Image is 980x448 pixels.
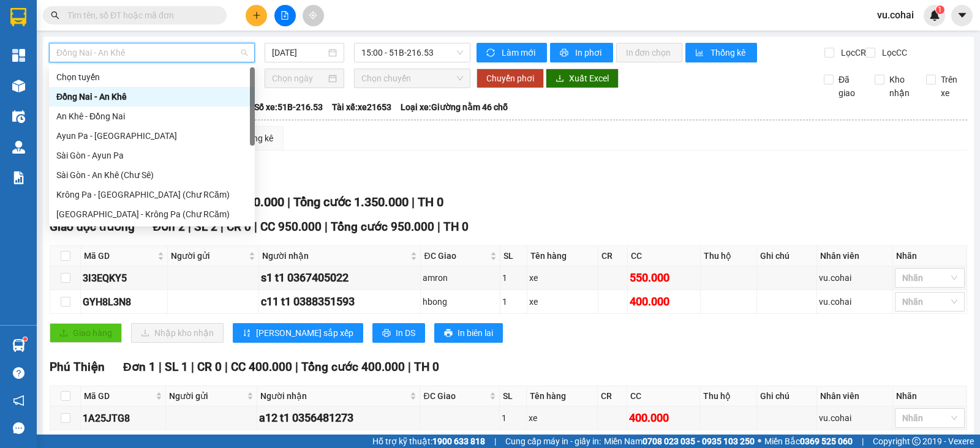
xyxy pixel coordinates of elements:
[556,74,564,84] span: download
[131,323,224,343] button: downloadNhập kho nhận
[630,269,698,286] div: 550.000
[56,43,247,62] span: Đồng Nai - An Khê
[550,43,613,62] button: printerIn phơi
[361,69,462,88] span: Chọn chuyến
[12,80,25,92] img: warehouse-icon
[361,43,462,62] span: 15:00 - 51B-216.53
[231,360,292,374] span: CC 400.000
[486,48,497,58] span: sync
[260,389,407,403] span: Người nhận
[424,249,487,263] span: ĐC Giao
[382,329,391,338] span: printer
[836,46,868,59] span: Lọc CR
[12,171,25,184] img: solution-icon
[293,195,409,209] span: Tổng cước 1.350.000
[49,165,255,185] div: Sài Gòn - An Khê (Chư Sê)
[867,7,924,23] span: vu.cohai
[295,360,298,374] span: |
[437,220,440,234] span: |
[434,323,503,343] button: printerIn biên lai
[529,295,596,308] div: xe
[936,73,968,100] span: Trên xe
[227,220,251,234] span: CR 0
[256,326,353,340] span: [PERSON_NAME] sắp xếp
[700,386,757,406] th: Thu hộ
[432,436,485,446] strong: 1900 633 818
[49,146,255,165] div: Sài Gòn - Ayun Pa
[49,67,255,87] div: Chọn tuyến
[685,43,757,62] button: bar-chartThống kê
[197,360,222,374] span: CR 0
[817,386,893,406] th: Nhân viên
[13,422,24,434] span: message
[896,249,963,263] div: Nhãn
[287,195,290,209] span: |
[221,220,224,234] span: |
[710,46,747,59] span: Thống kê
[225,360,228,374] span: |
[957,10,968,21] span: caret-down
[896,389,963,403] div: Nhãn
[67,9,212,22] input: Tìm tên, số ĐT hoặc mã đơn
[194,220,217,234] span: SL 2
[560,48,570,58] span: printer
[262,249,408,263] span: Người nhận
[477,69,544,88] button: Chuyển phơi
[458,326,493,340] span: In biên lai
[23,337,27,341] sup: 1
[529,411,595,425] div: xe
[188,220,191,234] span: |
[110,47,133,61] span: Gửi:
[444,329,453,338] span: printer
[951,5,973,26] button: caret-down
[84,249,155,263] span: Mã GD
[423,271,497,285] div: amron
[414,360,439,374] span: TH 0
[331,220,434,234] span: Tổng cước 950.000
[84,389,153,403] span: Mã GD
[862,435,864,448] span: |
[423,295,497,308] div: hbong
[165,360,188,374] span: SL 1
[110,84,145,106] span: kien
[252,11,261,20] span: plus
[110,33,154,42] span: [DATE] 14:29
[301,360,405,374] span: Tổng cước 400.000
[56,207,247,221] div: [GEOGRAPHIC_DATA] - Krông Pa (Chư RCăm)
[527,246,598,266] th: Tên hàng
[529,271,596,285] div: xe
[764,435,853,448] span: Miền Bắc
[627,386,700,406] th: CC
[12,49,25,62] img: dashboard-icon
[13,395,24,406] span: notification
[13,367,24,379] span: question-circle
[191,360,194,374] span: |
[56,70,247,84] div: Chọn tuyến
[401,100,508,114] span: Loại xe: Giường nằm 46 chỗ
[877,46,909,59] span: Lọc CC
[546,69,619,88] button: downloadXuất Excel
[153,220,186,234] span: Đơn 2
[56,149,247,162] div: Sài Gòn - Ayun Pa
[259,409,418,427] div: a12 t1 0356481273
[56,129,247,143] div: Ayun Pa - [GEOGRAPHIC_DATA]
[260,220,322,234] span: CC 950.000
[502,271,526,285] div: 1
[49,106,255,126] div: An Khê - Đồng Nai
[500,386,527,406] th: SL
[83,411,164,426] div: 1A25JTG8
[569,72,609,85] span: Xuất Excel
[246,5,267,26] button: plus
[575,46,603,59] span: In phơi
[884,73,916,100] span: Kho nhận
[527,386,598,406] th: Tên hàng
[50,323,122,343] button: uploadGiao hàng
[56,168,247,182] div: Sài Gòn - An Khê (Chư Sê)
[443,220,469,234] span: TH 0
[477,43,547,62] button: syncLàm mới
[49,126,255,146] div: Ayun Pa - Sài Gòn
[51,11,59,20] span: search
[12,141,25,154] img: warehouse-icon
[50,360,105,374] span: Phú Thiện
[929,10,940,21] img: icon-new-feature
